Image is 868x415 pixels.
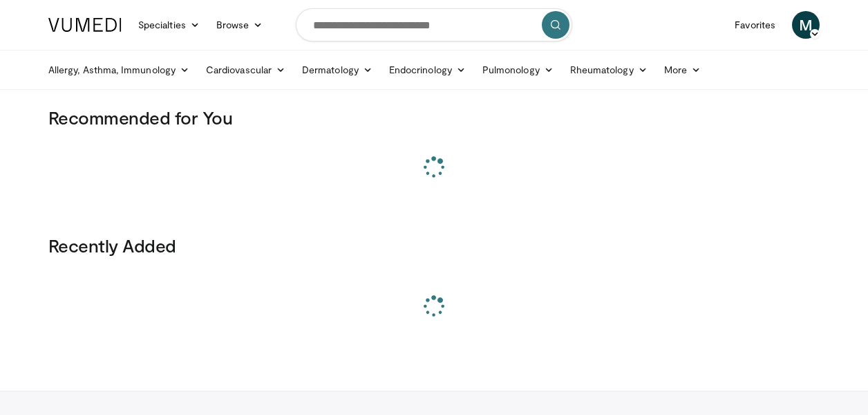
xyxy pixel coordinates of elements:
[130,11,208,39] a: Specialties
[40,56,198,84] a: Allergy, Asthma, Immunology
[474,56,562,84] a: Pulmonology
[656,56,709,84] a: More
[208,11,272,39] a: Browse
[296,8,572,41] input: Search topics, interventions
[562,56,656,84] a: Rheumatology
[294,56,381,84] a: Dermatology
[48,18,122,32] img: VuMedi Logo
[792,11,820,39] a: M
[381,56,474,84] a: Endocrinology
[48,234,820,257] h3: Recently Added
[48,107,820,129] h3: Recommended for You
[198,56,294,84] a: Cardiovascular
[726,11,784,39] a: Favorites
